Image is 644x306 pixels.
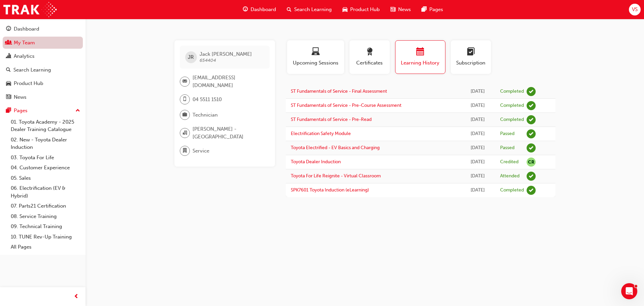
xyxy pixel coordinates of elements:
span: award-icon [366,48,374,57]
span: learningRecordVerb_ATTEND-icon [527,172,536,181]
span: pages-icon [6,108,11,114]
span: [EMAIL_ADDRESS][DOMAIN_NAME] [193,74,264,89]
div: Product Hub [14,80,43,87]
a: 04. Customer Experience [8,163,83,173]
a: Product Hub [3,77,83,90]
span: guage-icon [243,5,248,14]
div: Analytics [14,52,35,60]
span: null-icon [527,158,536,167]
a: 03. Toyota For Life [8,152,83,163]
span: car-icon [342,5,347,14]
img: Trak [3,2,57,17]
span: Certificates [355,59,385,67]
a: ST Fundamentals of Service - Final Assessment [291,88,387,94]
span: mobile-icon [182,95,187,104]
span: 04 5511 1510 [193,96,222,103]
div: Wed Aug 20 2025 16:46:42 GMT+0930 (Australian Central Standard Time) [465,102,490,110]
span: Learning History [400,59,440,67]
button: VS [629,4,641,15]
div: Fri Mar 28 2025 17:23:45 GMT+1030 (Australian Central Daylight Time) [465,144,490,152]
span: Search Learning [294,6,332,13]
span: calendar-icon [416,48,424,57]
span: News [398,6,411,13]
span: Service [193,147,209,155]
div: Dashboard [14,25,39,33]
a: All Pages [8,242,83,252]
span: laptop-icon [312,48,320,57]
div: Completed [500,187,524,193]
span: briefcase-icon [182,111,187,119]
span: search-icon [287,5,291,14]
a: News [3,91,83,103]
iframe: Intercom live chat [621,283,637,299]
span: learningRecordVerb_PASS-icon [527,143,536,152]
div: Passed [500,131,515,137]
span: learningRecordVerb_COMPLETE-icon [527,101,536,110]
span: learningRecordVerb_COMPLETE-icon [527,87,536,96]
a: search-iconSearch Learning [281,3,337,16]
span: [PERSON_NAME] - [GEOGRAPHIC_DATA] [193,125,264,140]
div: Tue Mar 25 2025 22:30:00 GMT+1030 (Australian Central Daylight Time) [465,158,490,166]
span: Technician [193,111,218,119]
div: Tue Oct 29 2024 12:30:00 GMT+1030 (Australian Central Daylight Time) [465,172,490,180]
a: 06. Electrification (EV & Hybrid) [8,183,83,201]
div: Wed Aug 20 2025 16:31:44 GMT+0930 (Australian Central Standard Time) [465,116,490,124]
a: news-iconNews [385,3,416,16]
span: Jack [PERSON_NAME] [200,51,252,57]
span: guage-icon [6,26,11,32]
a: ST Fundamentals of Service - Pre-Read [291,117,372,122]
a: My Team [3,37,83,49]
span: news-icon [390,5,395,14]
div: Credited [500,159,519,165]
div: Attended [500,173,520,179]
a: 09. Technical Training [8,221,83,232]
span: learningRecordVerb_COMPLETE-icon [527,186,536,195]
button: Certificates [350,40,390,74]
span: car-icon [6,81,11,87]
div: News [14,93,26,101]
div: Passed [500,145,515,151]
span: Pages [429,6,443,13]
div: Fri Apr 11 2025 15:57:06 GMT+0930 (Australian Central Standard Time) [465,130,490,138]
div: Search Learning [13,66,51,74]
a: Toyota Electrified - EV Basics and Charging [291,145,380,150]
button: Upcoming Sessions [287,40,344,74]
span: chart-icon [6,53,11,59]
a: Search Learning [3,64,83,76]
div: Wed Oct 09 2024 09:48:01 GMT+1030 (Australian Central Daylight Time) [465,186,490,194]
span: prev-icon [74,293,79,301]
span: JR [188,53,194,61]
span: learningplan-icon [467,48,475,57]
button: Learning History [395,40,445,74]
a: 07. Parts21 Certification [8,201,83,211]
span: search-icon [6,67,11,73]
span: pages-icon [422,5,427,14]
button: Pages [3,104,83,117]
span: department-icon [182,146,187,155]
div: Completed [500,117,524,123]
span: Subscription [456,59,486,67]
button: DashboardMy TeamAnalyticsSearch LearningProduct HubNews [3,21,83,104]
span: 654404 [200,57,216,63]
span: news-icon [6,94,11,100]
a: SPK7601 Toyota Induction (eLearning) [291,187,369,193]
a: Dashboard [3,23,83,35]
span: Product Hub [350,6,380,13]
div: Pages [14,107,28,115]
span: Dashboard [251,6,276,13]
span: email-icon [182,77,187,86]
a: pages-iconPages [416,3,448,16]
div: Completed [500,88,524,95]
span: VS [632,6,638,13]
span: Upcoming Sessions [292,59,339,67]
a: 01. Toyota Academy - 2025 Dealer Training Catalogue [8,117,83,135]
span: learningRecordVerb_PASS-icon [527,129,536,138]
a: Analytics [3,50,83,62]
a: Toyota Dealer Induction [291,159,341,165]
div: Wed Aug 20 2025 17:16:42 GMT+0930 (Australian Central Standard Time) [465,88,490,95]
a: 02. New - Toyota Dealer Induction [8,135,83,152]
button: Subscription [451,40,491,74]
a: 10. TUNE Rev-Up Training [8,232,83,242]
